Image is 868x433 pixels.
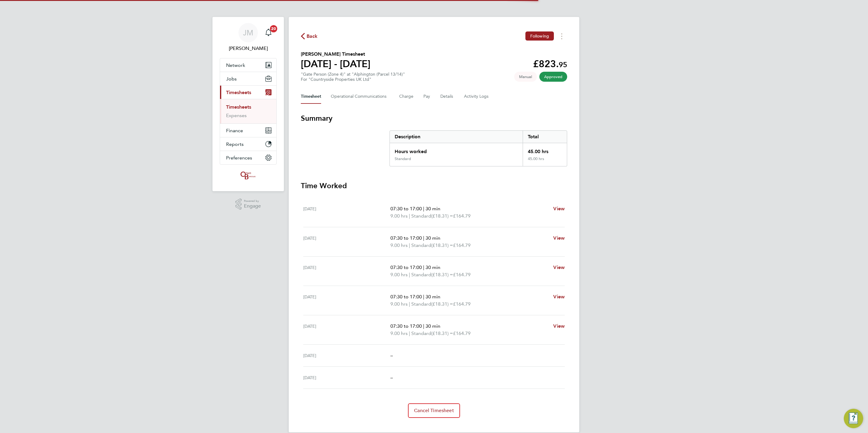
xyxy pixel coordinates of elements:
[390,264,422,270] span: 07:30 to 17:00
[220,72,276,85] button: Jobs
[220,137,276,151] button: Reports
[243,29,253,37] span: JM
[523,131,567,143] div: Total
[303,352,390,359] div: [DATE]
[453,242,471,248] span: £164.79
[390,242,408,248] span: 9.00 hrs
[426,264,440,270] span: 30 min
[303,205,390,220] div: [DATE]
[301,51,370,58] h2: [PERSON_NAME] Timesheet
[301,77,405,82] div: For "Countryside Properties UK Ltd"
[390,143,523,156] div: Hours worked
[553,206,565,212] span: View
[220,151,276,164] button: Preferences
[303,264,390,278] div: [DATE]
[553,293,565,300] a: View
[423,323,424,329] span: |
[553,264,565,270] span: View
[399,89,414,104] button: Charge
[226,62,245,68] span: Network
[553,323,565,330] a: View
[220,99,276,123] div: Timesheets
[301,72,405,82] div: "Gate Person (Zone 4)" at "Alphington (Parcel 13/14)"
[423,206,424,212] span: |
[431,330,453,336] span: (£18.31) =
[523,143,567,156] div: 45.00 hrs
[411,271,431,278] span: Standard
[303,374,390,381] div: [DATE]
[559,60,567,69] span: 95
[423,294,424,300] span: |
[303,235,390,249] div: [DATE]
[301,89,321,104] button: Timesheet
[301,113,567,123] h3: Summary
[414,408,454,414] span: Cancel Timesheet
[390,272,408,277] span: 9.00 hrs
[533,58,567,70] app-decimal: £823.
[390,353,393,358] span: –
[431,213,453,219] span: (£18.31) =
[523,156,567,166] div: 45.00 hrs
[409,242,410,248] span: |
[553,264,565,271] a: View
[239,171,257,180] img: oneillandbrennan-logo-retina.png
[390,375,393,380] span: –
[331,89,390,104] button: Operational Communications
[440,89,454,104] button: Details
[262,23,275,42] a: 20
[220,45,277,52] span: Jack Mott
[390,130,567,166] div: Summary
[303,323,390,337] div: [DATE]
[408,403,460,418] button: Cancel Timesheet
[426,323,440,329] span: 30 min
[226,128,243,133] span: Finance
[553,235,565,241] span: View
[226,155,252,161] span: Preferences
[301,32,318,40] button: Back
[220,86,276,99] button: Timesheets
[390,294,422,300] span: 07:30 to 17:00
[464,89,489,104] button: Activity Logs
[409,301,410,307] span: |
[409,213,410,219] span: |
[301,181,567,191] h3: Time Worked
[226,104,251,110] a: Timesheets
[409,272,410,277] span: |
[553,235,565,242] a: View
[411,330,431,337] span: Standard
[220,58,276,72] button: Network
[409,330,410,336] span: |
[453,301,471,307] span: £164.79
[226,113,247,118] a: Expenses
[220,171,277,180] a: Go to home page
[530,33,549,39] span: Following
[395,156,411,161] div: Standard
[411,242,431,249] span: Standard
[390,131,523,143] div: Description
[226,76,237,82] span: Jobs
[390,301,408,307] span: 9.00 hrs
[426,294,440,300] span: 30 min
[220,23,277,52] a: JM[PERSON_NAME]
[423,89,431,104] button: Pay
[556,31,567,41] button: Timesheets Menu
[390,330,408,336] span: 9.00 hrs
[431,301,453,307] span: (£18.31) =
[270,25,277,32] span: 20
[244,204,261,209] span: Engage
[301,58,370,70] h1: [DATE] - [DATE]
[244,198,261,204] span: Powered by
[525,31,554,41] button: Following
[390,235,422,241] span: 07:30 to 17:00
[431,272,453,277] span: (£18.31) =
[844,409,863,428] button: Engage Resource Center
[303,293,390,308] div: [DATE]
[390,206,422,212] span: 07:30 to 17:00
[390,213,408,219] span: 9.00 hrs
[426,235,440,241] span: 30 min
[539,72,567,82] span: This timesheet has been approved.
[431,242,453,248] span: (£18.31) =
[423,264,424,270] span: |
[453,213,471,219] span: £164.79
[220,124,276,137] button: Finance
